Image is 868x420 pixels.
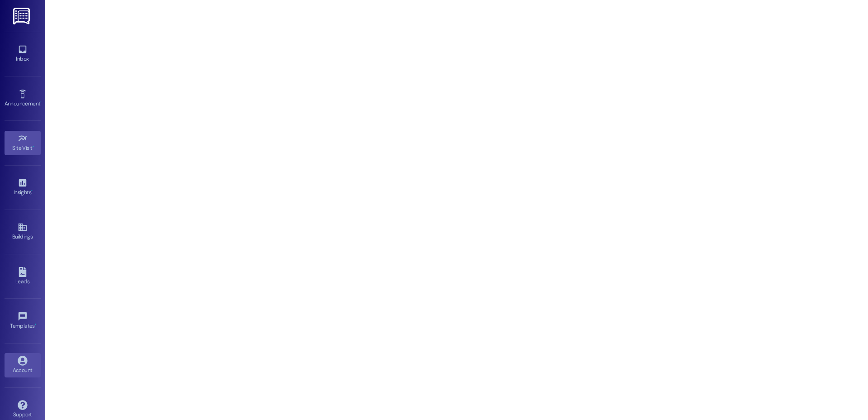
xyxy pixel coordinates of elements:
span: • [40,99,42,105]
a: Account [5,353,41,377]
span: • [33,143,34,150]
a: Templates • [5,309,41,333]
a: Buildings [5,220,41,244]
a: Site Visit • [5,131,41,155]
span: • [31,188,33,194]
span: • [35,321,36,328]
img: ResiDesk Logo [13,8,32,24]
a: Insights • [5,175,41,200]
a: Leads [5,264,41,289]
a: Inbox [5,42,41,66]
